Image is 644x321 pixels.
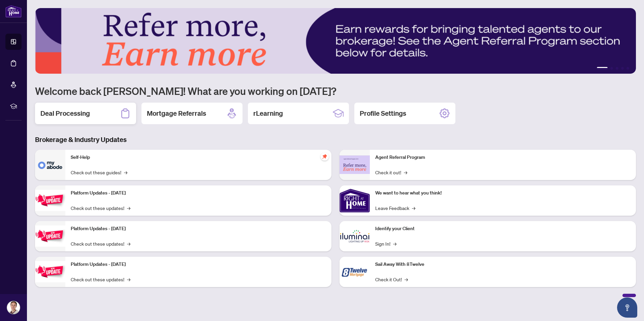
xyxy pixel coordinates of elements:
button: 4 [621,67,624,70]
button: 2 [610,67,613,70]
span: pushpin [321,152,329,160]
a: Check it Out!→ [375,276,408,283]
img: We want to hear what you think! [340,185,370,216]
a: Leave Feedback→ [375,204,415,212]
span: → [412,204,415,212]
p: Sail Away With 8Twelve [375,261,631,268]
p: Agent Referral Program [375,154,631,161]
p: Platform Updates - [DATE] [71,261,326,268]
a: Sign In!→ [375,240,396,247]
p: Platform Updates - [DATE] [71,189,326,197]
button: 3 [616,67,618,70]
p: Platform Updates - [DATE] [71,225,326,233]
span: → [404,169,407,176]
img: Profile Icon [7,301,20,314]
p: Self-Help [71,154,326,161]
img: Slide 0 [35,8,636,74]
img: Agent Referral Program [340,155,370,174]
img: Platform Updates - July 21, 2025 [35,190,65,211]
span: → [127,204,130,212]
span: → [405,276,408,283]
h2: Deal Processing [40,109,90,118]
span: → [127,276,130,283]
img: Self-Help [35,150,65,180]
img: Sail Away With 8Twelve [340,257,370,287]
button: 5 [626,67,629,70]
h1: Welcome back [PERSON_NAME]! What are you working on [DATE]? [35,84,636,97]
img: logo [5,5,22,17]
a: Check out these updates!→ [71,204,130,212]
img: Platform Updates - July 8, 2025 [35,225,65,247]
h2: rLearning [253,109,283,118]
a: Check out these updates!→ [71,276,130,283]
p: We want to hear what you think! [375,189,631,197]
span: → [393,240,396,247]
button: Open asap [617,297,637,318]
span: → [127,240,130,247]
img: Identify your Client [340,221,370,251]
span: → [124,169,127,176]
button: 1 [597,67,608,70]
img: Platform Updates - June 23, 2025 [35,261,65,282]
h2: Profile Settings [360,109,406,118]
a: Check it out!→ [375,169,407,176]
h3: Brokerage & Industry Updates [35,135,636,144]
h2: Mortgage Referrals [147,109,206,118]
p: Identify your Client [375,225,631,233]
a: Check out these guides!→ [71,169,127,176]
a: Check out these updates!→ [71,240,130,247]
